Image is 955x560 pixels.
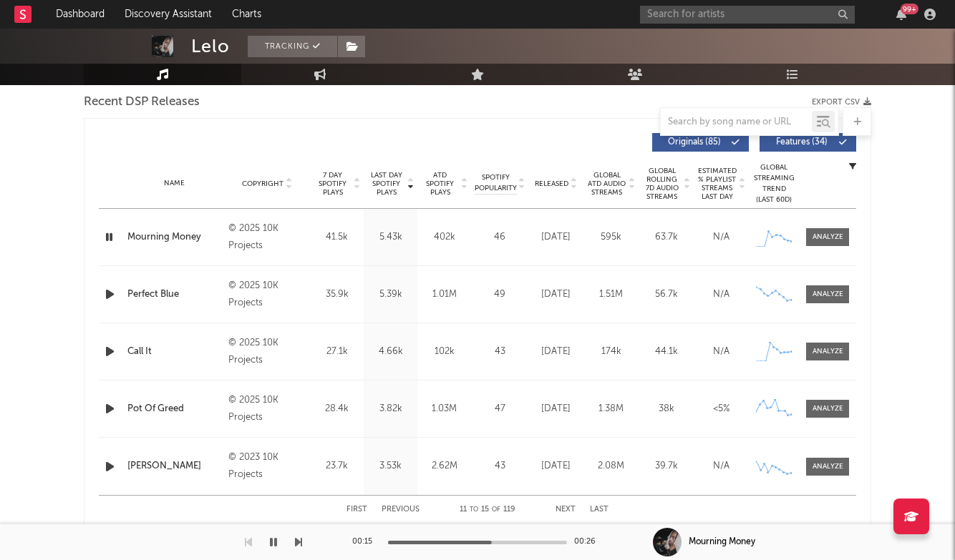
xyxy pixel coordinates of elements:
button: Features(34) [760,133,856,152]
button: Last [590,506,609,514]
button: Export CSV [812,98,871,107]
div: 2.62M [421,459,467,473]
div: 41.5k [314,230,360,245]
div: <5% [697,402,745,416]
div: [DATE] [532,230,580,245]
div: 1.01M [421,288,467,302]
span: to [470,506,478,513]
div: 5.39k [367,288,414,302]
div: 46 [475,230,525,245]
span: Originals ( 85 ) [661,138,727,147]
span: of [492,506,500,513]
div: 39.7k [642,459,690,473]
div: 1.03M [421,402,467,416]
div: 595k [587,230,635,245]
div: N/A [697,459,745,473]
div: Mourning Money [689,536,755,549]
div: [DATE] [532,288,580,302]
input: Search for artists [640,6,855,24]
span: Copyright [242,180,283,188]
span: Global Rolling 7D Audio Streams [642,167,682,201]
div: Lelo [191,36,230,57]
div: 00:15 [352,534,381,551]
a: Mourning Money [127,230,221,245]
input: Search by song name or URL [661,117,812,128]
div: © 2025 10K Projects [228,392,306,426]
button: First [346,506,367,514]
div: © 2025 10K Projects [228,220,306,255]
span: Recent DSP Releases [84,94,200,111]
div: 3.82k [367,402,414,416]
div: © 2023 10K Projects [228,449,306,483]
span: Estimated % Playlist Streams Last Day [697,167,737,201]
div: 3.53k [367,459,414,473]
div: 1.51M [587,288,635,302]
div: 28.4k [314,402,360,416]
button: Originals(85) [652,133,749,152]
div: 23.7k [314,459,360,473]
div: 402k [421,230,467,245]
div: [DATE] [532,402,580,416]
div: 174k [587,345,635,359]
div: 11 15 119 [448,501,527,519]
div: 5.43k [367,230,414,245]
span: Last Day Spotify Plays [367,171,405,197]
a: [PERSON_NAME] [127,459,221,473]
button: Tracking [248,36,337,57]
div: 102k [421,345,467,359]
div: N/A [697,345,745,359]
a: Call It [127,345,221,359]
div: 00:26 [574,534,603,551]
span: Spotify Popularity [475,172,517,194]
div: 1.38M [587,402,635,416]
div: 47 [475,402,525,416]
span: Features ( 34 ) [769,138,835,147]
div: 4.66k [367,345,414,359]
div: N/A [697,288,745,302]
div: 35.9k [314,288,360,302]
div: 63.7k [642,230,690,245]
div: 99 + [901,4,918,14]
span: 7 Day Spotify Plays [314,171,352,197]
div: 49 [475,288,525,302]
div: Global Streaming Trend (Last 60D) [752,162,795,205]
div: N/A [697,230,745,245]
div: 27.1k [314,345,360,359]
button: 99+ [896,9,906,20]
div: 38k [642,402,690,416]
button: Previous [382,506,420,514]
div: [DATE] [532,459,580,473]
div: © 2025 10K Projects [228,335,306,369]
div: 43 [475,345,525,359]
div: [DATE] [532,345,580,359]
a: Pot Of Greed [127,402,221,416]
div: 2.08M [587,459,635,473]
span: ATD Spotify Plays [421,171,459,197]
span: Released [535,180,568,188]
div: 43 [475,459,525,473]
div: 44.1k [642,345,690,359]
div: 56.7k [642,288,690,302]
div: © 2025 10K Projects [228,277,306,312]
span: Global ATD Audio Streams [587,171,626,197]
a: Perfect Blue [127,288,221,302]
div: Name [127,178,221,189]
button: Next [556,506,576,514]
